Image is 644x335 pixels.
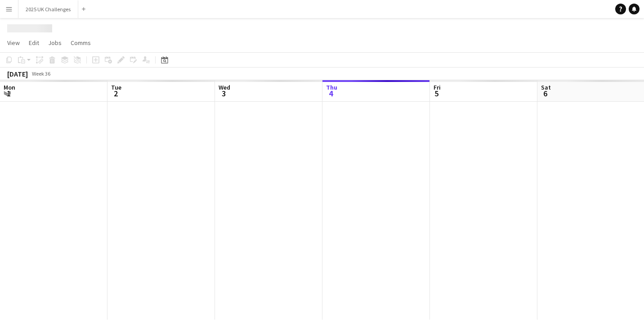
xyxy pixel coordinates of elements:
[7,39,20,47] span: View
[2,88,15,99] span: 1
[540,88,551,99] span: 6
[67,37,94,49] a: Comms
[25,37,43,49] a: Edit
[29,39,39,47] span: Edit
[30,70,52,77] span: Week 36
[4,83,15,91] span: Mon
[541,83,551,91] span: Sat
[326,83,337,91] span: Thu
[18,0,78,18] button: 2025 UK Challenges
[110,88,121,99] span: 2
[325,88,337,99] span: 4
[45,37,65,49] a: Jobs
[48,39,62,47] span: Jobs
[434,83,441,91] span: Fri
[7,69,28,78] div: [DATE]
[111,83,121,91] span: Tue
[432,88,441,99] span: 5
[217,88,230,99] span: 3
[4,37,23,49] a: View
[219,83,230,91] span: Wed
[71,39,91,47] span: Comms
